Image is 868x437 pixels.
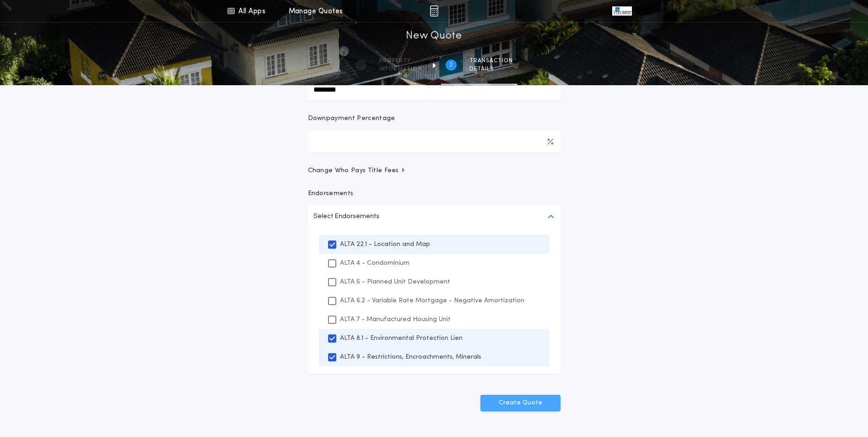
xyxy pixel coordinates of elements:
[340,333,463,343] p: ALTA 8.1 - Environmental Protection Lien
[308,206,561,228] button: Select Endorsements
[449,61,453,69] h2: 2
[340,315,451,324] p: ALTA 7 - Manufactured Housing Unit
[308,166,561,175] button: Change Who Pays Title Fees
[340,296,524,306] p: ALTA 6.2 - Variable Rate Mortgage - Negative Amortization
[340,352,481,362] p: ALTA 9 - Restrictions, Encroachments, Minerals
[430,5,438,16] img: img
[313,211,379,222] p: Select Endorsements
[469,66,513,73] span: details
[469,57,513,65] span: Transaction
[308,166,406,175] span: Change Who Pays Title Fees
[480,395,561,411] button: Create Quote
[340,277,450,287] p: ALTA 5 - Planned Unit Development
[340,258,410,268] p: ALTA 4 - Condominium
[379,66,422,73] span: information
[379,57,422,65] span: Property
[308,131,561,153] input: Downpayment Percentage
[308,78,561,100] input: New Loan Amount
[308,228,561,374] ul: Select Endorsements
[340,240,430,249] p: ALTA 22.1 - Location and Map
[612,6,631,16] img: vs-icon
[308,114,395,123] p: Downpayment Percentage
[406,29,462,44] h1: New Quote
[308,189,561,198] p: Endorsements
